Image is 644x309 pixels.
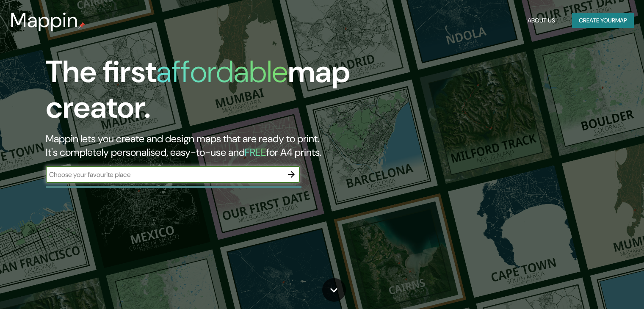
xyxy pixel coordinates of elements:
h1: The first map creator. [46,54,368,132]
h1: affordable [156,52,288,91]
button: Create yourmap [572,13,634,28]
img: mappin-pin [78,22,85,29]
h3: Mappin [10,8,78,32]
button: About Us [524,13,558,28]
h5: FREE [245,146,266,159]
input: Choose your favourite place [46,170,283,179]
h2: Mappin lets you create and design maps that are ready to print. It's completely personalised, eas... [46,132,368,159]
